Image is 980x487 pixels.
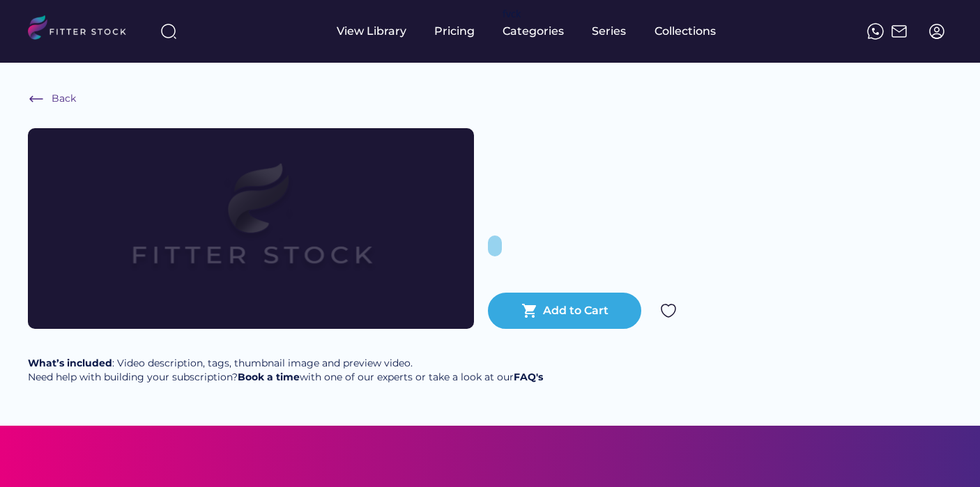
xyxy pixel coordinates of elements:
strong: What’s included [28,357,112,369]
div: : Video description, tags, thumbnail image and preview video. Need help with building your subscr... [28,357,543,384]
img: Frame%20%286%29.svg [28,91,45,107]
a: FAQ's [514,371,543,383]
img: search-normal%203.svg [160,23,177,40]
div: Pricing [434,24,475,39]
div: Series [592,24,627,39]
img: profile-circle.svg [928,23,945,40]
button: shopping_cart [521,302,538,319]
div: fvck [503,7,521,21]
div: Back [52,92,76,106]
div: Collections [654,24,716,39]
img: Group%201000002324.svg [660,302,677,319]
img: meteor-icons_whatsapp%20%281%29.svg [867,23,884,40]
div: View Library [337,24,406,39]
div: Categories [503,24,564,39]
a: Book a time [238,371,300,383]
img: Frame%2051.svg [891,23,908,40]
img: Frame%2079%20%281%29.svg [72,128,429,329]
div: Add to Cart [543,303,608,318]
img: LOGO.svg [28,15,138,44]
